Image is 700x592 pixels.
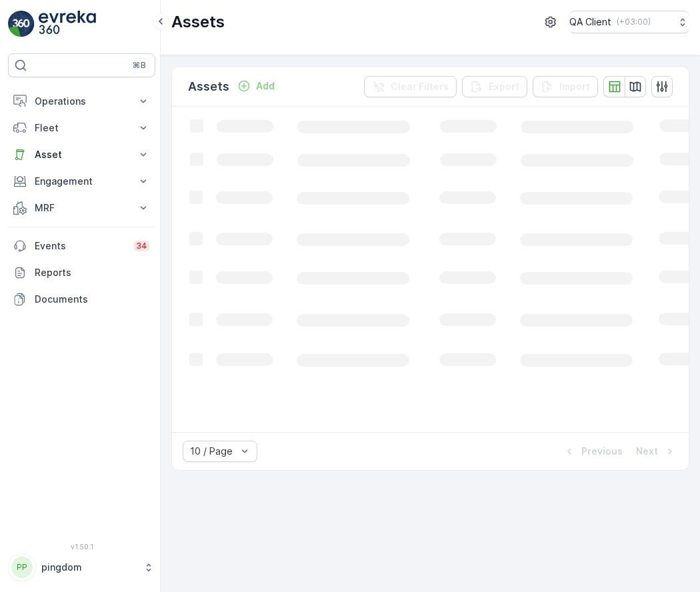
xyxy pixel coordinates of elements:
[8,195,155,221] button: MRF
[559,80,590,93] p: Import
[35,175,129,188] p: Engagement
[35,239,125,253] p: Events
[8,88,155,115] button: Operations
[35,121,129,135] p: Fleet
[462,76,527,97] button: Export
[8,168,155,195] button: Engagement
[569,15,611,29] p: QA Client
[232,78,280,94] button: Add
[171,11,225,33] p: Assets
[133,60,146,71] p: ⌘B
[581,445,623,458] p: Previous
[188,77,229,96] p: Assets
[8,115,155,141] button: Fleet
[635,443,678,459] button: Next
[391,80,449,93] p: Clear Filters
[256,79,275,93] p: Add
[8,259,155,286] a: Reports
[39,11,96,37] img: logo_light-DOdMpM7g.png
[35,148,129,161] p: Asset
[136,241,147,251] p: 34
[8,141,155,168] button: Asset
[8,286,155,313] a: Documents
[8,11,35,37] img: logo
[569,11,689,33] button: QA Client(+03:00)
[35,293,150,306] p: Documents
[35,266,150,279] p: Reports
[11,557,33,578] div: PP
[35,201,129,215] p: MRF
[35,95,129,108] p: Operations
[489,80,519,93] p: Export
[561,443,624,459] button: Previous
[8,233,155,259] a: Events34
[41,561,137,574] p: pingdom
[533,76,598,97] button: Import
[617,17,651,27] p: ( +03:00 )
[636,445,658,458] p: Next
[8,553,155,581] button: PPpingdom
[8,543,155,551] span: v 1.50.1
[364,76,457,97] button: Clear Filters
